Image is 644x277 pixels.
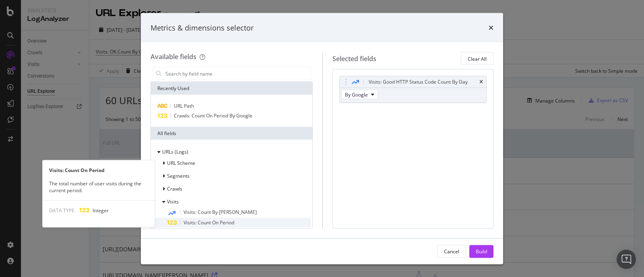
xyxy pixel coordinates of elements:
[151,52,196,61] div: Available fields
[43,167,155,174] div: Visits: Count On Period
[162,148,188,155] span: URLs (Logs)
[476,248,487,254] div: Build
[444,248,459,254] div: Cancel
[332,54,376,63] div: Selected fields
[184,209,257,215] span: Visits: Count By [PERSON_NAME]
[617,250,636,269] div: Open Intercom Messenger
[489,23,493,33] div: times
[165,68,311,80] input: Search by field name
[479,80,483,84] div: times
[151,23,254,33] div: Metrics & dimensions selector
[167,198,179,205] span: Visits
[174,103,194,109] span: URL Path
[369,78,468,86] div: Visits: Good HTTP Status Code Count By Day
[345,91,368,98] span: By Google
[174,112,252,119] span: Crawls: Count On Period By Google
[184,219,234,226] span: Visits: Count On Period
[151,82,312,95] div: Recently Used
[341,90,378,99] button: By Google
[167,185,182,192] span: Crawls
[461,52,493,65] button: Clear All
[339,76,487,103] div: Visits: Good HTTP Status Code Count By DaytimesBy Google
[43,180,155,194] div: The total number of user visits during the current period.
[468,55,487,62] div: Clear All
[437,245,466,258] button: Cancel
[167,160,195,166] span: URL Scheme
[469,245,493,258] button: Build
[151,127,312,140] div: All fields
[141,13,503,264] div: modal
[167,172,190,179] span: Segments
